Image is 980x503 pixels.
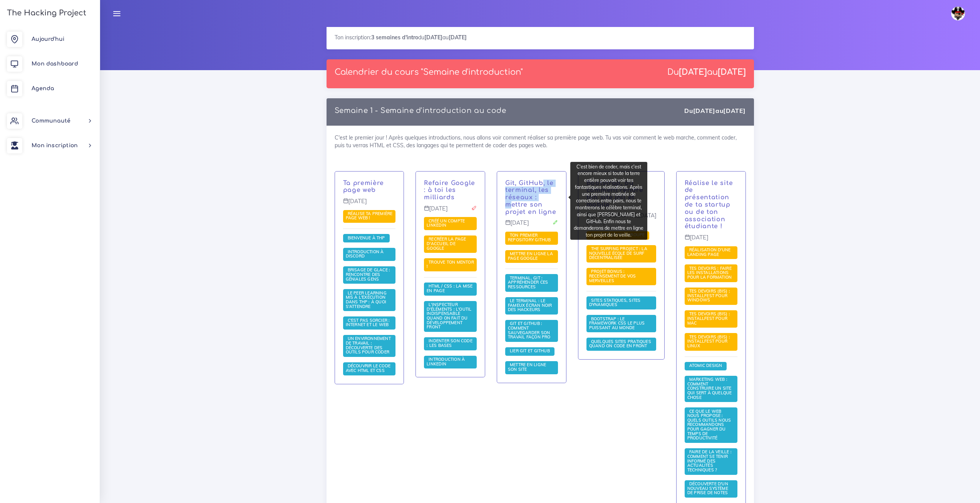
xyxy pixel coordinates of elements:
[32,36,64,42] span: Aujourd'hui
[335,107,506,114] a: Semaine 1 - Semaine d'introduction au code
[687,288,730,303] span: Tes devoirs (bis) : Installfest pour Windows
[346,211,393,221] a: Réalise ta première page web !
[505,180,558,216] p: Git, GitHub, le terminal, les réseaux : mettre son projet en ligne
[687,449,732,472] span: Faire de la veille : comment se tenir informé des actualités techniques ?
[424,34,442,41] strong: [DATE]
[589,246,647,260] span: The Surfing Project : la nouvelle école de surf décentralisée
[684,106,745,115] div: Du au
[427,260,474,270] a: Trouve ton mentor !
[508,362,546,372] span: Mettre en ligne son site
[693,107,715,114] strong: [DATE]
[687,363,724,368] span: Atomic Design
[508,298,552,312] span: Le terminal : le fameux écran noir des hackeurs
[427,302,471,330] a: L'inspecteur d'éléments : l'outil indispensable quand on fait du développement front
[679,67,707,77] strong: [DATE]
[687,266,734,280] span: Tes devoirs : faire les installations pour la formation
[687,311,730,325] span: Tes devoirs (bis) : Installfest pour MAC
[667,67,746,77] div: Du au
[427,284,472,294] a: HTML / CSS : la mise en page
[589,339,651,349] span: Quelques sites pratiques quand on code en front
[346,336,392,355] span: Un environnement de travail : découverte des outils pour coder
[346,267,390,281] span: Brisage de glace : rencontre des géniales gens
[346,291,387,310] a: Le Peer learning mis à l'exécution dans THP : à quoi s'attendre
[335,67,523,77] p: Calendrier du cours "Semaine d'introduction"
[718,67,746,77] strong: [DATE]
[346,267,390,282] a: Brisage de glace : rencontre des géniales gens
[589,269,636,283] span: PROJET BONUS : recensement de vos merveilles
[32,86,54,91] span: Agenda
[589,298,641,308] span: Sites statiques, sites dynamiques
[687,377,732,400] span: Marketing web : comment construire un site qui sert à quelque chose
[508,348,552,353] span: Lier Git et Github
[32,143,78,148] span: Mon inscription
[427,219,465,229] a: Créé un compte LinkedIn
[687,247,731,257] span: Réalisation d'une landing page
[32,61,78,67] span: Mon dashboard
[687,481,730,495] span: Découverte d'un nouveau système de prise de notes
[427,338,472,348] a: Indenter son code : les bases
[346,235,387,241] a: Bienvenue à THP
[5,9,86,17] h3: The Hacking Project
[589,316,645,330] span: Bootstrap : le framework CSS le plus puissant au monde
[427,302,471,330] span: L'inspecteur d'éléments : l'outil indispensable quand on fait du développement front
[346,336,392,355] a: Un environnement de travail : découverte des outils pour coder
[427,283,472,293] span: HTML / CSS : la mise en page
[343,180,384,194] a: Ta première page web
[508,251,553,261] span: Mettre en ligne la page Google
[424,205,477,218] p: [DATE]
[449,34,467,41] strong: [DATE]
[424,180,475,201] a: Refaire Google : à toi les milliards
[346,363,391,373] span: Découvrir le code avec HTML et CSS
[508,232,553,242] span: Ton premier repository GitHub
[687,334,730,348] span: Tes devoirs (bis) : Installfest pour Linux
[427,236,466,251] span: Recréer la page d'accueil de Google
[346,363,391,373] a: Découvrir le code avec HTML et CSS
[685,234,737,247] p: [DATE]
[427,259,474,269] span: Trouve ton mentor !
[346,249,384,259] a: Introduction à Discord
[570,162,647,240] div: C'est bien de coder, mais c'est encore mieux si toute la terre entière pouvait voir tes fantastiq...
[343,198,396,210] p: [DATE]
[371,34,418,41] strong: 3 semaines d'intro
[687,409,731,441] span: Ce que le web nous propose : quels outils nous recommandons pour gagner du temps de productivité
[685,180,737,230] p: Réalise le site de présentation de ta startup ou de ton association étudiante !
[327,25,754,49] div: Ton inscription: du au
[508,321,553,340] span: Git et GitHub : comment sauvegarder son travail façon pro
[346,318,391,328] span: C'est pas sorcier : internet et le web
[427,357,465,367] a: Introduction à LinkedIn
[951,7,965,20] img: avatar
[32,118,70,124] span: Communauté
[346,318,391,328] a: C'est pas sorcier : internet et le web
[427,218,465,228] span: Créé un compte LinkedIn
[723,107,745,114] strong: [DATE]
[505,220,558,232] p: [DATE]
[346,290,387,309] span: Le Peer learning mis à l'exécution dans THP : à quoi s'attendre
[427,237,466,251] a: Recréer la page d'accueil de Google
[508,275,548,289] span: Terminal, Git : appréhender ces ressources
